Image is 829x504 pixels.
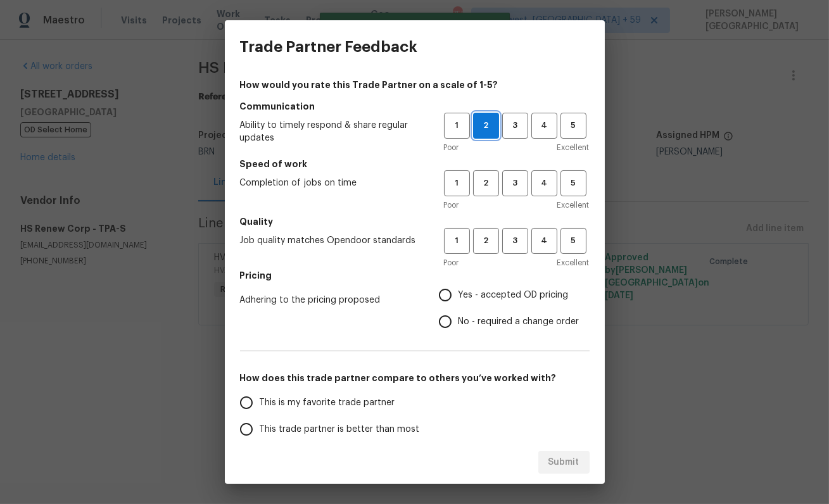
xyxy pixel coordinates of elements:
span: 4 [533,234,556,248]
button: 3 [502,228,528,254]
h5: How does this trade partner compare to others you’ve worked with? [240,372,590,384]
span: Yes - accepted OD pricing [459,289,569,302]
span: 2 [474,234,498,248]
span: Job quality matches Opendoor standards [240,234,424,247]
h3: Trade Partner Feedback [240,38,418,56]
span: 2 [474,176,498,191]
button: 3 [502,170,528,196]
span: Excellent [557,199,590,211]
span: 4 [533,118,556,133]
span: This is my favorite trade partner [260,396,395,410]
h5: Communication [240,100,590,113]
span: 5 [562,234,585,248]
span: Ability to timely respond & share regular updates [240,119,424,144]
span: 1 [445,176,469,191]
span: Adhering to the pricing proposed [240,294,419,306]
span: Poor [444,256,459,269]
span: Completion of jobs on time [240,177,424,189]
button: 5 [560,170,586,196]
div: Pricing [439,282,590,335]
h4: How would you rate this Trade Partner on a scale of 1-5? [240,79,590,91]
span: No - required a change order [459,315,579,329]
h5: Pricing [240,269,590,282]
button: 5 [560,228,586,254]
button: 2 [473,170,499,196]
span: Excellent [557,256,590,269]
span: Excellent [557,141,590,154]
span: 3 [503,176,527,191]
button: 2 [473,228,499,254]
button: 3 [502,113,528,139]
span: 3 [503,234,527,248]
span: This trade partner is better than most [260,423,420,436]
span: 4 [533,176,556,191]
h5: Quality [240,215,590,228]
button: 4 [531,113,557,139]
span: Poor [444,141,459,154]
span: 2 [474,118,498,133]
button: 5 [560,113,586,139]
button: 1 [444,113,470,139]
span: 5 [562,176,585,191]
span: 1 [445,234,469,248]
span: 5 [562,118,585,133]
button: 2 [473,113,499,139]
button: 4 [531,228,557,254]
h5: Speed of work [240,158,590,170]
button: 4 [531,170,557,196]
span: 1 [445,118,469,133]
button: 1 [444,170,470,196]
span: 3 [503,118,527,133]
span: Poor [444,199,459,211]
button: 1 [444,228,470,254]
